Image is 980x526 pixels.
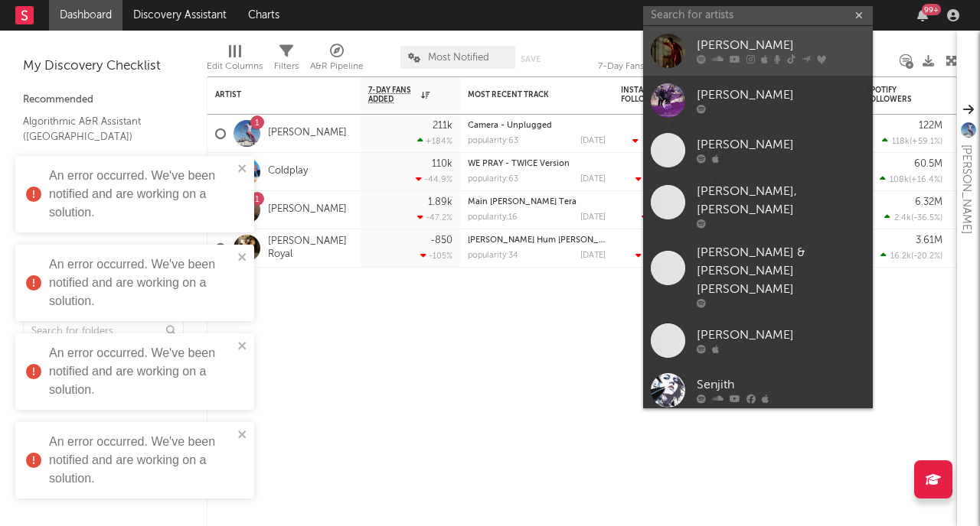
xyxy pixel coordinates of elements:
[237,162,248,177] button: close
[632,136,697,146] div: ( )
[915,197,942,207] div: 6.32M
[642,213,697,222] div: ( )
[635,251,697,261] div: ( )
[310,57,364,76] div: A&R Pipeline
[890,252,911,261] span: 16.2k
[237,339,248,354] button: close
[880,251,942,261] div: ( )
[468,160,606,168] div: WE PRAY - TWICE Version
[468,90,583,99] div: Most Recent Track
[23,91,184,109] div: Recommended
[697,326,865,345] div: [PERSON_NAME]
[884,213,942,222] div: ( )
[697,37,865,55] div: [PERSON_NAME]
[643,365,873,415] a: Senjith
[49,344,233,399] div: An error occurred. We've been notified and are working on a solution.
[433,121,452,131] div: 211k
[697,376,865,394] div: Senjith
[911,176,940,184] span: +16.4 %
[237,251,248,265] button: close
[643,125,873,175] a: [PERSON_NAME]
[580,137,606,145] div: [DATE]
[430,235,452,245] div: -850
[866,86,920,104] div: Spotify Followers
[416,174,452,184] div: -44.9 %
[880,174,942,184] div: ( )
[643,26,873,76] a: [PERSON_NAME]
[49,433,233,488] div: An error occurred. We've been notified and are working on a solution.
[268,127,347,140] a: [PERSON_NAME]
[468,160,570,168] a: WE PRAY - TWICE Version
[310,38,364,83] div: A&R Pipeline
[697,183,865,219] div: [PERSON_NAME], [PERSON_NAME]
[268,203,347,216] a: [PERSON_NAME]
[468,137,518,145] div: popularity: 63
[417,136,452,146] div: +184 %
[882,136,942,146] div: ( )
[697,86,865,105] div: [PERSON_NAME]
[919,121,942,131] div: 122M
[23,113,168,144] a: Algorithmic A&R Assistant ([GEOGRAPHIC_DATA])
[643,316,873,365] a: [PERSON_NAME]
[207,38,263,83] div: Edit Columns
[274,57,299,76] div: Filters
[207,57,263,76] div: Edit Columns
[428,197,452,207] div: 1.89k
[420,251,452,261] div: -105 %
[580,252,606,260] div: [DATE]
[268,235,353,261] a: [PERSON_NAME] Royal
[914,159,942,169] div: 60.5M
[521,55,541,63] button: Save
[890,176,909,184] span: 108k
[468,198,577,206] a: Main [PERSON_NAME] Tera
[635,174,697,184] div: ( )
[922,4,941,15] div: 99 +
[580,213,606,222] div: [DATE]
[643,76,873,125] a: [PERSON_NAME]
[697,244,865,299] div: [PERSON_NAME] & [PERSON_NAME] [PERSON_NAME]
[368,86,417,104] span: 7-Day Fans Added
[916,235,942,245] div: 3.61M
[417,213,452,222] div: -47.2 %
[697,136,865,154] div: [PERSON_NAME]
[274,38,299,83] div: Filters
[643,236,873,316] a: [PERSON_NAME] & [PERSON_NAME] [PERSON_NAME]
[468,122,552,130] a: Camera - Unplugged
[468,252,518,260] div: popularity: 34
[917,9,928,21] button: 99+
[23,57,184,76] div: My Discovery Checklist
[215,90,330,99] div: Artist
[468,213,518,222] div: popularity: 16
[468,198,606,206] div: Main Simran Karaan Tera
[237,428,248,443] button: close
[432,159,452,169] div: 110k
[621,86,675,104] div: Instagram Followers
[268,165,308,178] a: Coldplay
[642,138,667,146] span: -22.3k
[912,138,940,146] span: +59.1 %
[49,167,233,222] div: An error occurred. We've been notified and are working on a solution.
[913,214,940,222] span: -36.5 %
[894,214,911,222] span: 2.4k
[913,252,940,261] span: -20.2 %
[598,38,713,83] div: 7-Day Fans Added (7-Day Fans Added)
[49,255,233,310] div: An error occurred. We've been notified and are working on a solution.
[892,138,910,146] span: 118k
[598,57,713,76] div: 7-Day Fans Added (7-Day Fans Added)
[468,122,606,130] div: Camera - Unplugged
[468,236,732,245] a: [PERSON_NAME] Hum [PERSON_NAME] - [PERSON_NAME] Version
[643,6,873,25] input: Search for artists
[580,175,606,183] div: [DATE]
[643,175,873,236] a: [PERSON_NAME], [PERSON_NAME]
[468,175,518,183] div: popularity: 63
[468,236,606,245] div: Kho Gaye Hum Kahan - Shachi Shetty Version
[428,53,489,63] span: Most Notified
[957,144,975,234] div: [PERSON_NAME]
